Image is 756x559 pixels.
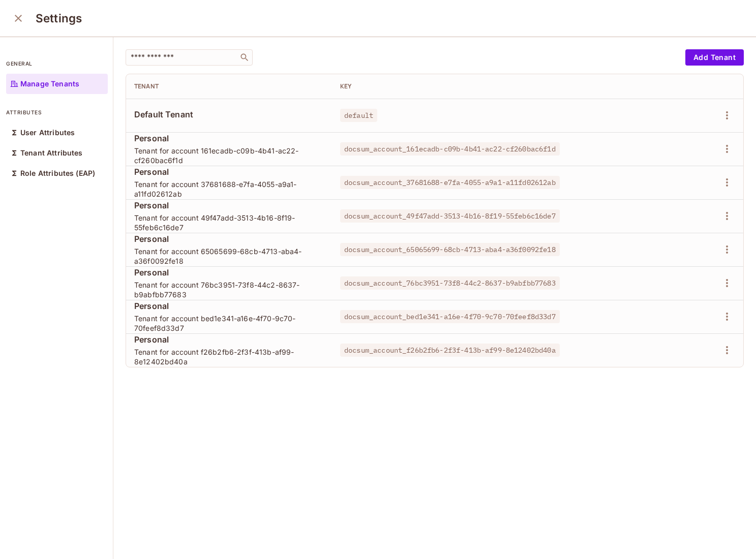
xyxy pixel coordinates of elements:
[134,179,324,199] span: Tenant for account 37681688-e7fa-4055-a9a1-a11fd02612ab
[36,11,82,25] h3: Settings
[134,347,324,366] span: Tenant for account f26b2fb6-2f3f-413b-af99-8e12402bd40a
[134,233,324,244] span: Personal
[134,334,324,345] span: Personal
[134,200,324,211] span: Personal
[134,146,324,165] span: Tenant for account 161ecadb-c09b-4b41-ac22-cf260bac6f1d
[20,80,79,88] p: Manage Tenants
[340,310,560,323] span: docsum_account_bed1e341-a16e-4f70-9c70-70feef8d33d7
[685,49,744,66] button: Add Tenant
[6,59,108,68] p: general
[134,246,324,266] span: Tenant for account 65065699-68cb-4713-aba4-a36f0092fe18
[20,129,75,137] p: User Attributes
[134,280,324,299] span: Tenant for account 76bc3951-73f8-44c2-8637-b9abfbb77683
[134,109,324,120] span: Default Tenant
[134,213,324,232] span: Tenant for account 49f47add-3513-4b16-8f19-55feb6c16de7
[340,142,560,156] span: docsum_account_161ecadb-c09b-4b41-ac22-cf260bac6f1d
[340,276,560,290] span: docsum_account_76bc3951-73f8-44c2-8637-b9abfbb77683
[8,8,28,28] button: close
[6,108,108,116] p: attributes
[340,176,560,189] span: docsum_account_37681688-e7fa-4055-a9a1-a11fd02612ab
[20,149,83,157] p: Tenant Attributes
[340,109,377,122] span: default
[134,300,324,312] span: Personal
[340,344,560,357] span: docsum_account_f26b2fb6-2f3f-413b-af99-8e12402bd40a
[340,209,560,223] span: docsum_account_49f47add-3513-4b16-8f19-55feb6c16de7
[20,169,95,177] p: Role Attributes (EAP)
[134,133,324,144] span: Personal
[340,243,560,256] span: docsum_account_65065699-68cb-4713-aba4-a36f0092fe18
[134,267,324,278] span: Personal
[340,82,647,90] div: Key
[134,314,324,333] span: Tenant for account bed1e341-a16e-4f70-9c70-70feef8d33d7
[134,166,324,177] span: Personal
[134,82,324,90] div: Tenant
